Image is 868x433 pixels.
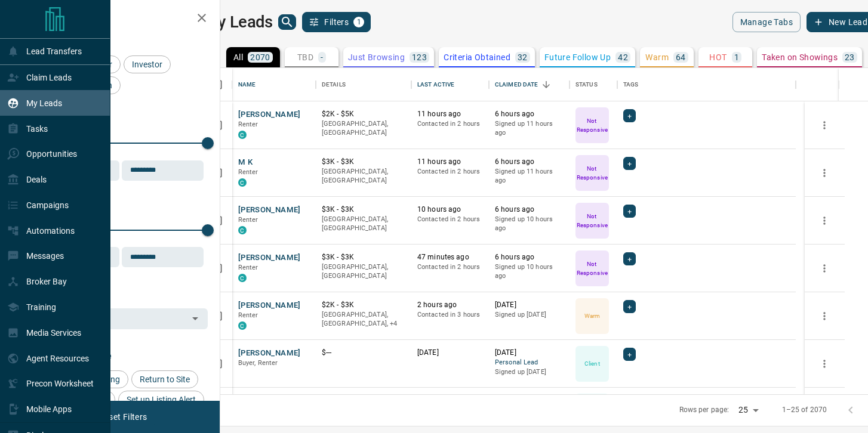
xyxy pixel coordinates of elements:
p: 6 hours ago [495,109,564,119]
button: more [815,307,833,325]
p: Warm [584,311,600,320]
button: Reset Filters [91,407,155,427]
div: Status [570,68,617,101]
p: 2070 [250,53,270,61]
button: more [815,259,833,277]
p: [GEOGRAPHIC_DATA], [GEOGRAPHIC_DATA] [322,215,405,233]
p: 2 hours ago [417,300,483,310]
p: Criteria Obtained [444,53,510,61]
div: Name [232,68,316,101]
div: + [623,252,636,265]
p: [DATE] [495,348,564,358]
p: Contacted in 3 hours [417,310,483,320]
p: Just Browsing [348,53,405,61]
span: + [627,157,632,169]
div: Claimed Date [495,68,538,101]
p: 11 hours ago [417,109,483,119]
span: + [627,205,632,217]
div: + [623,109,636,122]
div: Set up Listing Alert [118,391,204,409]
p: Taken on Showings [762,53,838,61]
div: Last Active [411,68,489,101]
span: + [627,348,632,360]
button: more [815,355,833,373]
p: 6 hours ago [495,252,564,262]
div: condos.ca [238,131,247,139]
span: + [627,301,632,313]
p: Not Responsive [577,116,608,134]
button: Manage Tabs [732,12,801,32]
p: North York, West End, East End, Toronto [322,310,405,329]
p: [DATE] [417,348,483,358]
button: more [815,164,833,182]
div: Name [238,68,256,101]
p: 42 [618,53,628,61]
p: 10 hours ago [417,205,483,215]
p: 32 [518,53,528,61]
button: [PERSON_NAME] [238,300,301,311]
p: - [321,53,323,61]
button: more [815,212,833,230]
p: Signed up 11 hours ago [495,119,564,138]
span: Buyer, Renter [238,359,278,367]
div: Investor [124,55,171,73]
p: Contacted in 2 hours [417,167,483,177]
span: Renter [238,264,258,271]
p: Contacted in 2 hours [417,215,483,224]
span: Renter [238,120,258,128]
p: $2K - $5K [322,109,405,119]
button: [PERSON_NAME] [238,109,301,120]
p: Signed up 11 hours ago [495,167,564,185]
div: Tags [623,68,639,101]
div: Last Active [417,68,454,101]
span: Renter [238,311,258,319]
div: Details [322,68,346,101]
button: more [815,116,833,134]
span: Investor [128,60,167,69]
p: 47 minutes ago [417,252,483,262]
p: Contacted in 2 hours [417,119,483,129]
p: $--- [322,348,405,358]
p: [GEOGRAPHIC_DATA], [GEOGRAPHIC_DATA] [322,262,405,281]
span: Personal Lead [495,358,564,368]
p: Signed up 10 hours ago [495,215,564,233]
p: $3K - $3K [322,252,405,262]
div: condos.ca [238,178,247,187]
div: Details [316,68,411,101]
span: + [627,110,632,122]
p: 123 [412,53,427,61]
div: + [623,157,636,170]
div: Claimed Date [489,68,570,101]
p: $2K - $3K [322,300,405,310]
p: 1–25 of 2070 [782,405,827,415]
p: 6 hours ago [495,157,564,167]
span: + [627,253,632,265]
span: Renter [238,216,258,224]
p: 64 [676,53,686,61]
p: Signed up [DATE] [495,367,564,377]
div: Tags [617,68,796,101]
p: Warm [645,53,669,61]
button: M K [238,157,253,168]
p: Rows per page: [679,405,730,415]
div: + [623,348,636,361]
button: [PERSON_NAME] [238,252,301,264]
p: 23 [845,53,855,61]
h1: My Leads [204,13,273,32]
div: Return to Site [131,370,198,388]
p: Not Responsive [577,212,608,230]
p: TBD [297,53,313,61]
p: Not Responsive [577,164,608,182]
p: Signed up 10 hours ago [495,262,564,281]
div: + [623,300,636,313]
span: 1 [355,18,363,26]
p: HOT [709,53,727,61]
div: 25 [734,401,762,419]
p: Not Responsive [577,259,608,277]
span: Set up Listing Alert [122,395,200,404]
button: Filters1 [302,12,371,32]
span: Return to Site [136,375,194,384]
p: Future Follow Up [544,53,611,61]
div: condos.ca [238,274,247,282]
h2: Filters [38,12,208,26]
